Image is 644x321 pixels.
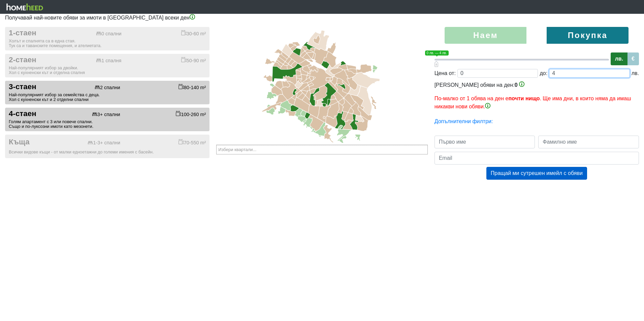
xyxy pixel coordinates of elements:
[95,85,120,91] div: 2 спални
[9,150,206,154] div: Всички видове къщи - от малки едноетажни до големи имения с басейн.
[5,108,210,131] button: 4-стаен 3+ спални 100-260 m² Голям апартамент с 3 или повече спални.Също и по-луксозни имоти като...
[179,139,206,146] div: 70-550 m²
[632,69,639,77] div: лв.
[181,57,206,64] div: 50-90 m²
[434,152,639,165] input: Email
[434,69,456,77] div: Цена от:
[9,109,36,118] span: 4-стаен
[425,50,449,56] span: 0 лв. — 4 лв.
[434,81,639,111] div: [PERSON_NAME] обяви на ден:
[181,30,206,37] div: 30-60 m²
[434,118,493,124] a: Допълнителни филтри:
[190,14,195,20] img: info-3.png
[9,56,36,65] span: 2-стаен
[434,95,639,111] p: По-малко от 1 обява на ден е . Ще има дни, в които няма да имаш никакви нови обяви.
[96,58,121,64] div: 1 спалня
[5,81,210,104] button: 3-стаен 2 спални 80-140 m² Най-популярният избор за семейства с деца.Хол с кухненски кът и 2 отде...
[540,69,547,77] div: до:
[9,138,30,147] span: Къща
[515,82,518,88] span: 0
[485,103,490,108] img: info-3.png
[445,27,526,44] label: Наем
[5,135,210,158] button: Къща 1-3+ спални 70-550 m² Всички видове къщи - от малки едноетажни до големи имения с басейн.
[176,111,206,117] div: 100-260 m²
[96,31,121,37] div: 0 спални
[9,93,206,102] div: Най-популярният избор за семейства с деца. Хол с кухненски кът и 2 отделни спални
[5,14,639,22] p: Получавай най-новите обяви за имоти в [GEOGRAPHIC_DATA] всеки ден
[508,96,540,101] b: почти нищо
[9,29,36,38] span: 1-стаен
[9,39,206,48] div: Холът и спалнята са в една стая. Тук са и таванските помещения, и ателиетата.
[9,82,36,92] span: 3-стаен
[179,84,206,91] div: 80-140 m²
[9,119,206,129] div: Голям апартамент с 3 или повече спални. Също и по-луксозни имоти като мезонети.
[434,136,535,148] input: Първо име
[5,27,210,50] button: 1-стаен 0 спални 30-60 m² Холът и спалнята са в една стая.Тук са и таванските помещения, и ателие...
[611,52,627,65] label: лв.
[5,54,210,77] button: 2-стаен 1 спалня 50-90 m² Най-популярният избор за двойки.Хол с кухненски кът и отделна спалня
[519,81,524,87] img: info-3.png
[547,27,629,44] label: Покупка
[627,52,639,65] label: €
[92,112,120,117] div: 3+ спални
[486,167,587,180] button: Пращай ми сутрешен имейл с обяви
[88,140,120,146] div: 1-3+ спални
[538,136,639,148] input: Фамилно име
[9,66,206,75] div: Най-популярният избор за двойки. Хол с кухненски кът и отделна спалня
